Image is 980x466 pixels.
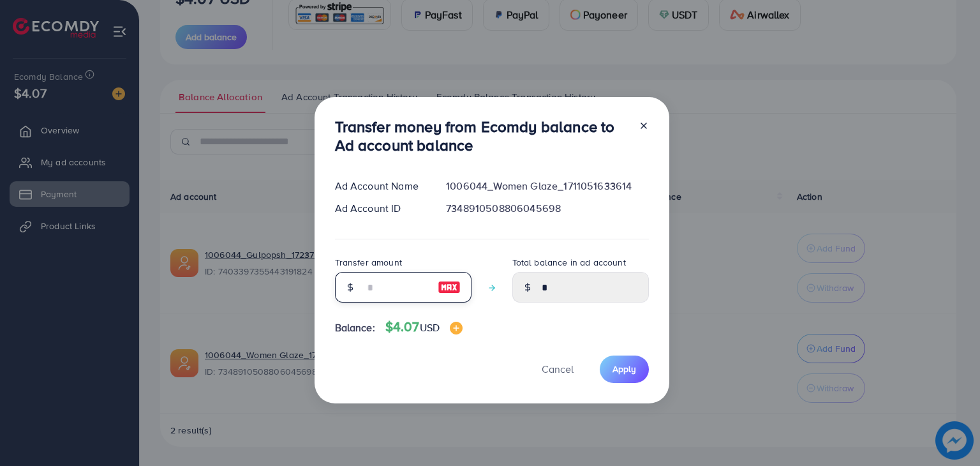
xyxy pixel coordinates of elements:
[612,363,636,375] span: Apply
[335,256,402,269] label: Transfer amount
[512,256,626,269] label: Total balance in ad account
[436,179,658,193] div: 1006044_Women Glaze_1711051633614
[325,179,436,193] div: Ad Account Name
[335,320,375,335] span: Balance:
[542,362,574,376] span: Cancel
[335,117,628,154] h3: Transfer money from Ecomdy balance to Ad account balance
[385,319,463,335] h4: $4.07
[325,201,436,216] div: Ad Account ID
[420,320,440,334] span: USD
[450,322,463,334] img: image
[438,280,461,295] img: image
[526,356,590,383] button: Cancel
[436,201,658,216] div: 7348910508806045698
[600,356,649,383] button: Apply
